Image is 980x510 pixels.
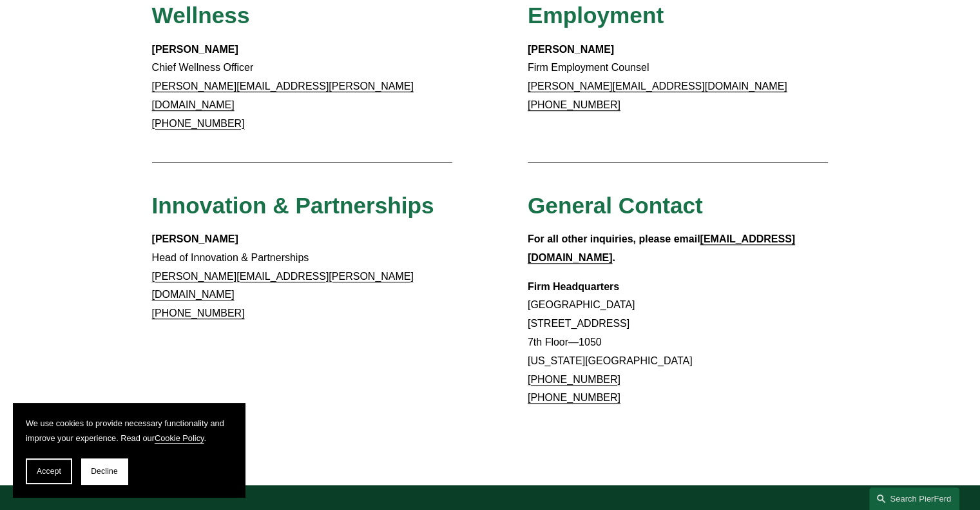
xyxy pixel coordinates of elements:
a: [PERSON_NAME][EMAIL_ADDRESS][PERSON_NAME][DOMAIN_NAME] [152,271,414,300]
a: Cookie Policy [155,433,204,443]
span: Innovation & Partnerships [152,193,434,218]
section: Cookie banner [13,403,245,497]
strong: [PERSON_NAME] [528,44,614,55]
p: We use cookies to provide necessary functionality and improve your experience. Read our . [26,416,232,446]
p: Chief Wellness Officer [152,41,453,133]
a: [PERSON_NAME][EMAIL_ADDRESS][DOMAIN_NAME] [528,81,787,92]
span: Wellness [152,3,250,28]
a: [EMAIL_ADDRESS][DOMAIN_NAME] [528,233,795,263]
strong: [PERSON_NAME] [152,233,238,244]
a: Search this site [869,487,959,510]
strong: For all other inquiries, please email [528,233,700,244]
a: [PERSON_NAME][EMAIL_ADDRESS][PERSON_NAME][DOMAIN_NAME] [152,81,414,110]
a: [PHONE_NUMBER] [152,308,245,319]
strong: [PERSON_NAME] [152,44,238,55]
a: [PHONE_NUMBER] [528,374,620,385]
strong: . [612,252,615,263]
span: Decline [91,467,118,476]
button: Decline [81,458,128,484]
a: [PHONE_NUMBER] [528,392,620,403]
strong: Firm Headquarters [528,281,619,292]
p: [GEOGRAPHIC_DATA] [STREET_ADDRESS] 7th Floor—1050 [US_STATE][GEOGRAPHIC_DATA] [528,278,829,408]
a: [PHONE_NUMBER] [528,99,620,110]
button: Accept [26,458,72,484]
span: Employment [528,3,664,28]
span: Accept [37,467,61,476]
span: General Contact [528,193,703,218]
p: Firm Employment Counsel [528,41,829,115]
a: [PHONE_NUMBER] [152,118,245,129]
p: Head of Innovation & Partnerships [152,230,453,323]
